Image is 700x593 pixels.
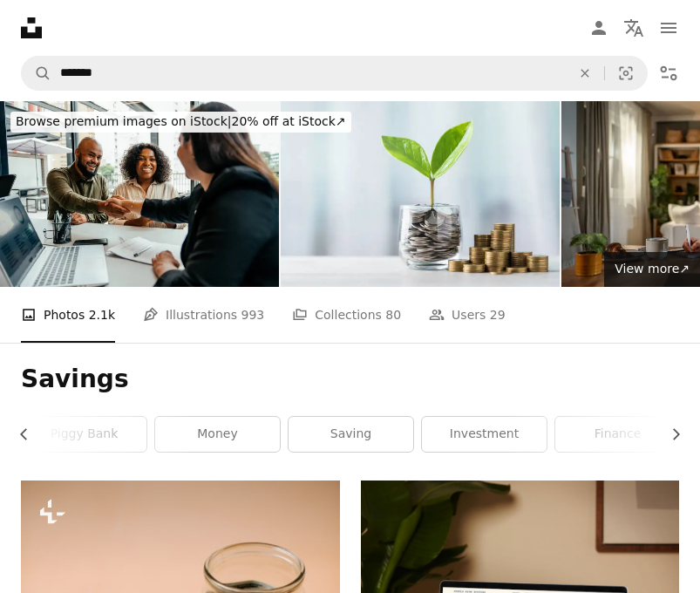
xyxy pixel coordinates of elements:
span: 993 [241,305,265,324]
span: View more ↗ [615,262,690,276]
a: finance [555,417,680,452]
a: investment [422,417,547,452]
h1: Savings [21,364,679,395]
button: Menu [651,10,686,45]
a: Users 29 [429,287,506,343]
button: Language [616,10,651,45]
button: scroll list to the left [21,417,40,452]
button: Filters [651,56,686,91]
a: Collections 80 [292,287,401,343]
form: Find visuals sitewide [21,56,648,91]
a: Log in / Sign up [581,10,616,45]
span: 29 [490,305,506,324]
span: Browse premium images on iStock | [16,114,231,128]
a: saving [289,417,413,452]
a: money [155,417,280,452]
span: 80 [385,305,401,324]
button: Clear [566,57,604,90]
button: Search Unsplash [22,57,51,90]
span: 20% off at iStock ↗ [16,114,346,128]
a: Home — Unsplash [21,17,42,38]
img: Glass jar filled with coins and a small seedling in the center, with stacks of coins arranged fro... [281,101,560,287]
a: View more↗ [604,252,700,287]
button: scroll list to the right [660,417,679,452]
a: Illustrations 993 [143,287,264,343]
a: piggy bank [22,417,146,452]
button: Visual search [605,57,647,90]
